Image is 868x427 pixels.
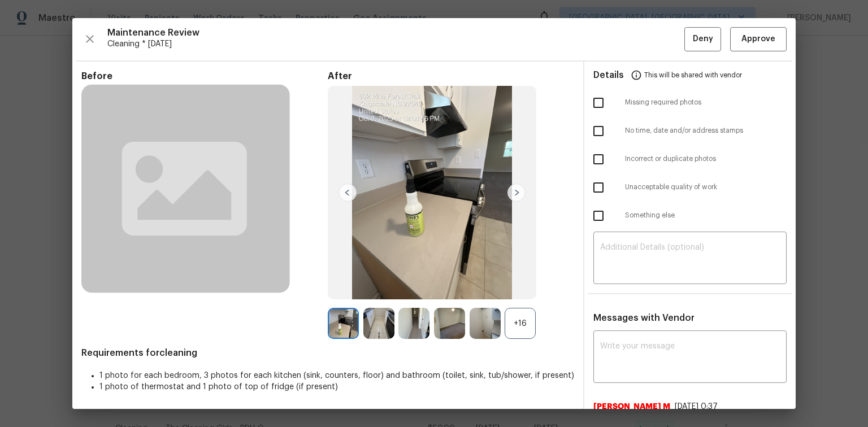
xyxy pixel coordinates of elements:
[625,182,787,192] span: Unacceptable quality of work
[584,117,796,145] div: No time, date and/or address stamps
[625,98,787,107] span: Missing required photos
[625,126,787,136] span: No time, date and/or address stamps
[584,145,796,173] div: Incorrect or duplicate photos
[584,202,796,230] div: Something else
[338,184,357,202] img: left-chevron-button-url
[505,308,536,339] div: +16
[644,62,742,89] span: This will be shared with vendor
[107,27,684,38] span: Maintenance Review
[584,173,796,202] div: Unacceptable quality of work
[625,211,787,220] span: Something else
[741,32,775,46] span: Approve
[730,27,787,51] button: Approve
[675,403,718,411] span: [DATE] 0:37
[99,381,574,393] li: 1 photo of thermostat and 1 photo of top of fridge (if present)
[593,62,624,89] span: Details
[328,71,574,82] span: After
[81,71,328,82] span: Before
[99,370,574,381] li: 1 photo for each bedroom, 3 photos for each kitchen (sink, counters, floor) and bathroom (toilet,...
[625,154,787,164] span: Incorrect or duplicate photos
[107,38,684,50] span: Cleaning * [DATE]
[593,401,670,412] span: [PERSON_NAME] M
[507,184,526,202] img: right-chevron-button-url
[584,89,796,117] div: Missing required photos
[693,32,713,46] span: Deny
[593,313,695,323] span: Messages with Vendor
[684,27,721,51] button: Deny
[81,347,574,359] span: Requirements for cleaning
